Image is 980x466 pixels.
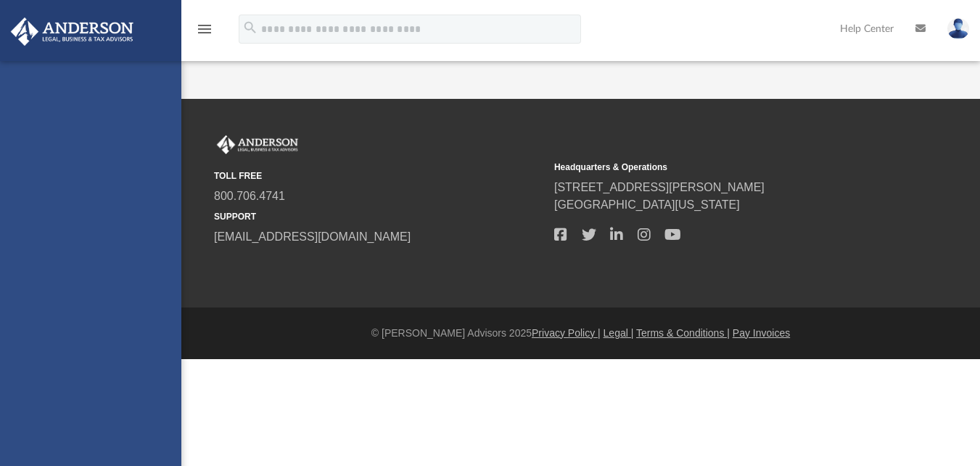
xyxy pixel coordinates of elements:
a: [EMAIL_ADDRESS][DOMAIN_NAME] [214,230,411,243]
i: menu [196,20,213,38]
a: Legal | [604,327,634,339]
small: SUPPORT [214,210,544,223]
div: © [PERSON_NAME] Advisors 2025 [181,326,980,341]
small: TOLL FREE [214,169,544,182]
a: Privacy Policy | [532,327,601,339]
a: [STREET_ADDRESS][PERSON_NAME] [554,181,765,193]
img: Anderson Advisors Platinum Portal [214,135,301,154]
a: 800.706.4741 [214,190,285,202]
small: Headquarters & Operations [554,161,884,174]
a: Terms & Conditions | [636,327,730,339]
a: Pay Invoices [733,327,790,339]
a: [GEOGRAPHIC_DATA][US_STATE] [554,198,740,211]
img: User Pic [947,18,969,39]
a: menu [196,28,213,38]
img: Anderson Advisors Platinum Portal [7,17,138,46]
i: search [242,20,258,36]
